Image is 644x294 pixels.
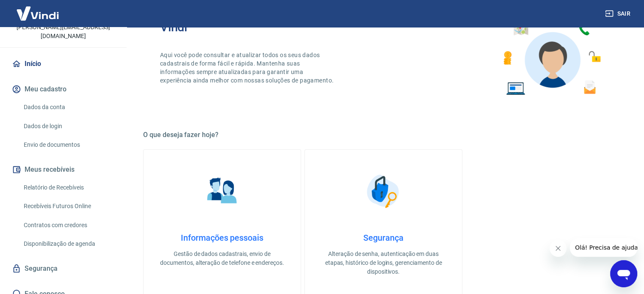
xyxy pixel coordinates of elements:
h4: Informações pessoais [157,233,287,243]
a: Início [10,55,116,73]
a: Disponibilização de agenda [20,235,116,253]
a: Dados de login [20,118,116,135]
iframe: Mensagem da empresa [570,238,637,257]
button: Sair [603,6,634,22]
a: Segurança [10,259,116,278]
button: Meus recebíveis [10,160,116,179]
img: Informações pessoais [201,170,243,212]
h4: Segurança [318,233,448,243]
img: Vindi [10,0,65,26]
iframe: Fechar mensagem [550,240,567,257]
img: Imagem de um avatar masculino com diversos icones exemplificando as funcionalidades do gerenciado... [496,7,607,100]
p: Aqui você pode consultar e atualizar todos os seus dados cadastrais de forma fácil e rápida. Mant... [160,51,335,85]
h5: O que deseja fazer hoje? [143,131,624,139]
button: Meu cadastro [10,80,116,99]
span: Olá! Precisa de ajuda? [5,6,71,13]
a: Contratos com credores [20,217,116,234]
a: Relatório de Recebíveis [20,179,116,196]
img: Segurança [362,170,405,212]
a: Recebíveis Futuros Online [20,198,116,215]
p: Alteração de senha, autenticação em duas etapas, histórico de logins, gerenciamento de dispositivos. [318,250,448,276]
h2: Bem-vindo(a) ao gerenciador de conta Vindi [160,7,384,34]
a: Envio de documentos [20,136,116,154]
p: Gestão de dados cadastrais, envio de documentos, alteração de telefone e endereços. [157,250,287,267]
p: [PERSON_NAME][EMAIL_ADDRESS][DOMAIN_NAME] [7,23,120,41]
a: Dados da conta [20,99,116,116]
iframe: Botão para abrir a janela de mensagens [610,260,637,287]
